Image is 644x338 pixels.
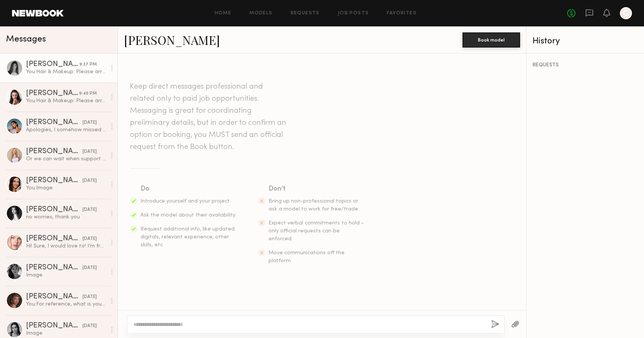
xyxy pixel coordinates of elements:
[26,330,106,337] div: Image
[26,126,106,134] div: Apologies, I somehow missed this! Thank you so much! Hope to work together another time and hope ...
[82,177,97,184] div: [DATE]
[26,264,82,272] div: [PERSON_NAME]
[79,61,97,68] div: 9:37 PM
[79,90,97,97] div: 9:40 PM
[269,184,365,194] div: Don’t
[291,11,320,16] a: Requests
[269,221,364,241] span: Expect verbal commitments to hold - only official requests can be enforced.
[82,148,97,155] div: [DATE]
[82,293,97,301] div: [DATE]
[82,119,97,126] div: [DATE]
[140,227,235,247] span: Request additional info, like updated digitals, relevant experience, other skills, etc.
[26,235,82,243] div: [PERSON_NAME]
[26,148,82,155] div: [PERSON_NAME]
[140,213,236,218] span: Ask the model about their availability.
[26,214,106,221] div: no worries, thank you
[387,11,417,16] a: Favorites
[26,206,82,214] div: [PERSON_NAME]
[26,61,79,68] div: [PERSON_NAME]
[462,32,520,48] button: Book model
[26,119,82,126] div: [PERSON_NAME]
[130,81,288,153] header: Keep direct messages professional and related only to paid job opportunities. Messaging is great ...
[124,32,220,48] a: [PERSON_NAME]
[26,184,106,192] div: You: Image
[140,199,231,204] span: Introduce yourself and your project.
[215,11,232,16] a: Home
[26,301,106,308] div: You: For reference, what is your rate for perpetual usage?
[26,97,106,104] div: You: Hair & Makeup: Please arrive with clean, natural skin and minimal makeup — think dewy, sun-k...
[140,184,237,194] div: Do
[533,37,638,46] div: History
[26,90,79,97] div: [PERSON_NAME]
[620,7,632,19] a: C
[82,206,97,214] div: [DATE]
[26,243,106,250] div: Hi! Sure, I would love to! I’m from OC so I usually come there fit no less than $200! Can we work...
[26,155,106,163] div: Or we can wait when support team responds Sorry
[462,36,520,43] a: Book model
[82,323,97,330] div: [DATE]
[269,250,345,263] span: Move communications off the platform.
[338,11,369,16] a: Job Posts
[26,322,82,330] div: [PERSON_NAME]
[6,35,46,44] span: Messages
[533,63,638,68] div: REQUESTS
[82,235,97,243] div: [DATE]
[82,264,97,272] div: [DATE]
[26,177,82,184] div: [PERSON_NAME]
[249,11,272,16] a: Models
[26,68,106,75] div: You: Hair & Makeup: Please arrive with clean, natural skin and minimal makeup — think dewy, sun-k...
[26,293,82,301] div: [PERSON_NAME]
[26,272,106,279] div: Image
[269,199,359,212] span: Bring up non-professional topics or ask a model to work for free/trade.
